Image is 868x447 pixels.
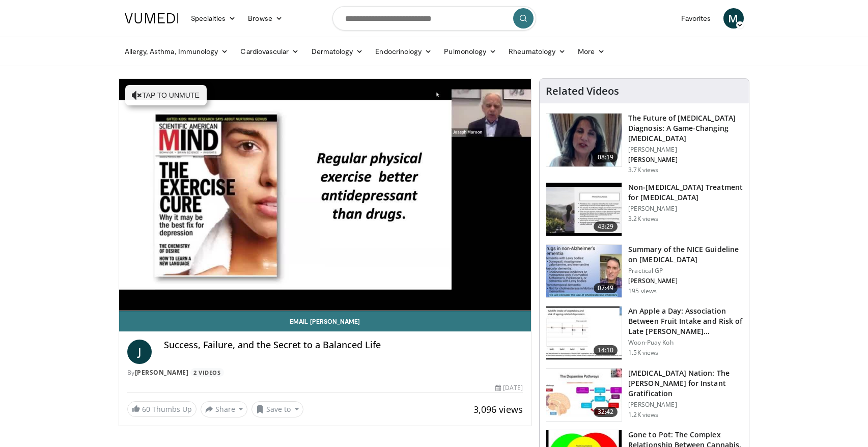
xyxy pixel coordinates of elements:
video-js: Video Player [119,79,531,311]
a: 43:29 Non-[MEDICAL_DATA] Treatment for [MEDICAL_DATA] [PERSON_NAME] 3.2K views [546,182,743,236]
a: 14:10 An Apple a Day: Association Between Fruit Intake and Risk of Late [PERSON_NAME]… Woon-Puay ... [546,306,743,360]
a: Rheumatology [502,41,572,62]
a: Cardiovascular [234,41,305,62]
a: Favorites [675,8,717,29]
a: 08:19 The Future of [MEDICAL_DATA] Diagnosis: A Game-Changing [MEDICAL_DATA] [PERSON_NAME] [PERSO... [546,113,743,174]
img: VuMedi Logo [125,13,179,23]
div: By [127,368,523,377]
span: 07:49 [594,283,618,293]
p: Practical GP [628,267,743,275]
p: Woon-Puay Koh [628,339,743,347]
p: [PERSON_NAME] [628,146,743,154]
a: Pulmonology [438,41,502,62]
a: 60 Thumbs Up [127,401,197,417]
a: M [723,8,744,29]
img: 5773f076-af47-4b25-9313-17a31d41bb95.150x105_q85_crop-smart_upscale.jpg [546,114,622,166]
img: 0fb96a29-ee07-42a6-afe7-0422f9702c53.150x105_q85_crop-smart_upscale.jpg [546,306,622,359]
a: J [127,340,152,364]
h3: Non-[MEDICAL_DATA] Treatment for [MEDICAL_DATA] [628,182,743,203]
p: 1.2K views [628,411,658,419]
h3: Summary of the NICE Guideline on [MEDICAL_DATA] [628,244,743,265]
h4: Success, Failure, and the Secret to a Balanced Life [164,340,523,351]
p: 195 views [628,287,657,295]
p: [PERSON_NAME] [628,277,743,285]
img: 8c144ef5-ad01-46b8-bbf2-304ffe1f6934.150x105_q85_crop-smart_upscale.jpg [546,369,622,422]
a: Specialties [185,8,242,29]
a: More [572,41,611,62]
a: Email [PERSON_NAME] [119,311,531,331]
a: Allergy, Asthma, Immunology [119,41,235,62]
button: Save to [251,401,303,417]
span: 60 [142,404,150,414]
a: Dermatology [305,41,370,62]
div: [DATE] [495,383,523,393]
img: eb9441ca-a77b-433d-ba99-36af7bbe84ad.150x105_q85_crop-smart_upscale.jpg [546,183,622,236]
a: [PERSON_NAME] [135,368,189,377]
img: 8e949c61-8397-4eef-823a-95680e5d1ed1.150x105_q85_crop-smart_upscale.jpg [546,245,622,298]
a: 2 Videos [190,368,224,377]
p: [PERSON_NAME] [628,401,743,409]
p: 3.2K views [628,215,658,223]
h3: An Apple a Day: Association Between Fruit Intake and Risk of Late [PERSON_NAME]… [628,306,743,337]
span: 32:42 [594,407,618,417]
h3: [MEDICAL_DATA] Nation: The [PERSON_NAME] for Instant Gratification [628,368,743,399]
input: Search topics, interventions [332,6,536,31]
span: 43:29 [594,221,618,232]
p: 3.7K views [628,166,658,174]
button: Share [201,401,248,417]
a: 07:49 Summary of the NICE Guideline on [MEDICAL_DATA] Practical GP [PERSON_NAME] 195 views [546,244,743,298]
h3: The Future of [MEDICAL_DATA] Diagnosis: A Game-Changing [MEDICAL_DATA] [628,113,743,144]
a: 32:42 [MEDICAL_DATA] Nation: The [PERSON_NAME] for Instant Gratification [PERSON_NAME] 1.2K views [546,368,743,422]
span: 14:10 [594,345,618,355]
h4: Related Videos [546,85,619,97]
a: Endocrinology [369,41,438,62]
p: 1.5K views [628,349,658,357]
span: 08:19 [594,152,618,162]
p: [PERSON_NAME] [628,205,743,213]
button: Tap to unmute [125,85,207,105]
p: [PERSON_NAME] [628,156,743,164]
a: Browse [242,8,289,29]
span: 3,096 views [473,403,523,415]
